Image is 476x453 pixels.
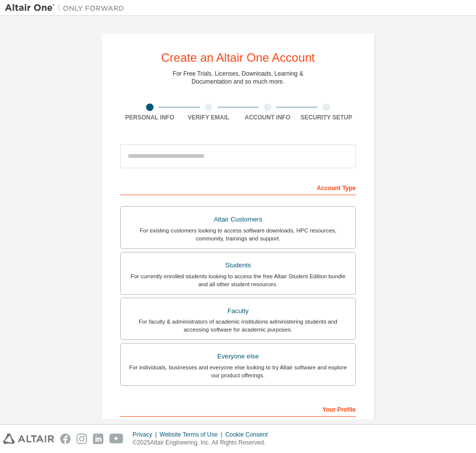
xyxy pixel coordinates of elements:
div: Everyone else [127,349,349,363]
div: Security Setup [297,113,356,121]
div: For existing customers looking to access software downloads, HPC resources, community, trainings ... [127,226,349,242]
img: facebook.svg [60,434,71,444]
div: Students [127,258,349,272]
p: © 2025 Altair Engineering, Inc. All Rights Reserved. [133,439,274,447]
div: Faculty [127,304,349,318]
img: Altair One [5,3,129,13]
div: Your Profile [120,401,356,417]
div: Account Type [120,179,356,195]
img: altair_logo.svg [3,434,54,444]
img: instagram.svg [77,434,87,444]
div: Verify Email [179,113,238,121]
img: youtube.svg [109,434,124,444]
div: For faculty & administrators of academic institutions administering students and accessing softwa... [127,318,349,334]
div: Altair Customers [127,213,349,226]
img: linkedin.svg [93,434,103,444]
div: Create an Altair One Account [161,52,315,64]
div: Privacy [133,431,159,439]
div: For Free Trials, Licenses, Downloads, Learning & Documentation and so much more. [173,70,304,86]
div: For currently enrolled students looking to access the free Altair Student Edition bundle and all ... [127,272,349,288]
div: Cookie Consent [225,431,273,439]
div: Account Info [238,113,297,121]
div: For individuals, businesses and everyone else looking to try Altair software and explore our prod... [127,363,349,379]
div: Website Terms of Use [159,431,225,439]
div: Personal Info [120,113,179,121]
